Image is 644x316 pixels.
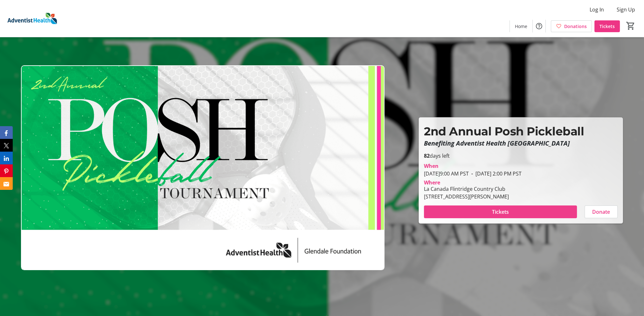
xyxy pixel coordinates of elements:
[592,208,610,216] span: Donate
[617,6,635,13] span: Sign Up
[510,20,532,32] a: Home
[585,205,618,218] button: Donate
[533,20,545,32] button: Help
[424,139,570,147] em: Benefiting Adventist Health [GEOGRAPHIC_DATA]
[21,65,384,270] img: Campaign CTA Media Photo
[424,170,469,177] span: [DATE] 9:00 AM PST
[515,23,527,30] span: Home
[585,4,609,15] button: Log In
[469,170,475,177] span: -
[424,180,440,185] div: Where
[599,23,615,30] span: Tickets
[424,152,430,159] span: 82
[424,123,618,140] p: 2nd Annual Posh Pickleball
[424,193,509,200] div: [STREET_ADDRESS][PERSON_NAME]
[424,185,509,193] div: La Canada Flintridge Country Club
[594,20,620,32] a: Tickets
[424,152,618,160] p: days left
[551,20,592,32] a: Donations
[625,20,636,32] button: Cart
[424,162,439,170] div: When
[612,4,640,15] button: Sign Up
[564,23,587,30] span: Donations
[590,6,604,13] span: Log In
[492,208,509,216] span: Tickets
[469,170,522,177] span: [DATE] 2:00 PM PST
[4,3,60,34] img: Adventist Health's Logo
[424,205,577,218] button: Tickets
